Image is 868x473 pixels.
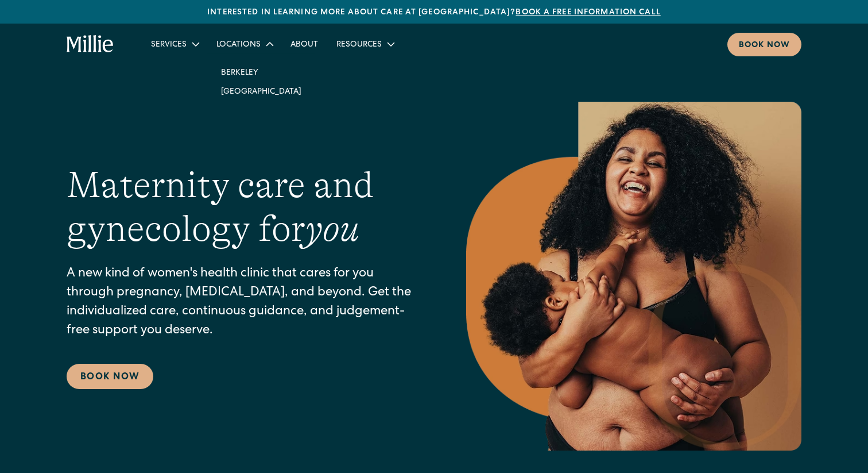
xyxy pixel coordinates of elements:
a: Book Now [67,364,153,389]
div: Services [151,39,187,51]
nav: Locations [207,53,315,110]
em: you [305,208,359,249]
img: Smiling mother with her baby in arms, celebrating body positivity and the nurturing bond of postp... [466,102,801,451]
div: Resources [336,39,382,51]
a: Book a free information call [516,9,660,17]
a: Berkeley [212,63,311,82]
a: Book now [727,33,801,56]
a: home [67,35,114,53]
h1: Maternity care and gynecology for [67,163,420,252]
div: Locations [207,34,281,53]
div: Services [142,34,207,53]
a: About [281,34,327,53]
p: A new kind of women's health clinic that cares for you through pregnancy, [MEDICAL_DATA], and bey... [67,265,420,341]
div: Resources [327,34,402,53]
div: Book now [739,40,790,52]
a: [GEOGRAPHIC_DATA] [212,82,311,101]
div: Locations [216,39,261,51]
